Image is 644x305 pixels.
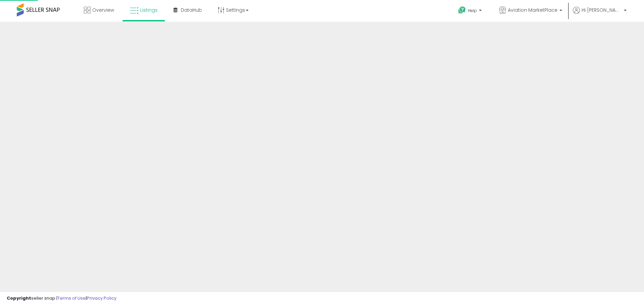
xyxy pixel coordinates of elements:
[7,295,31,301] strong: Copyright
[468,8,477,13] span: Help
[181,7,202,13] span: DataHub
[7,295,116,302] div: seller snap | |
[87,295,116,301] a: Privacy Policy
[573,7,627,22] a: Hi [PERSON_NAME]
[453,1,488,22] a: Help
[508,7,557,13] span: Aviation MarketPlace
[140,7,158,13] span: Listings
[92,7,114,13] span: Overview
[57,295,86,301] a: Terms of Use
[458,6,466,14] i: Get Help
[582,7,622,13] span: Hi [PERSON_NAME]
